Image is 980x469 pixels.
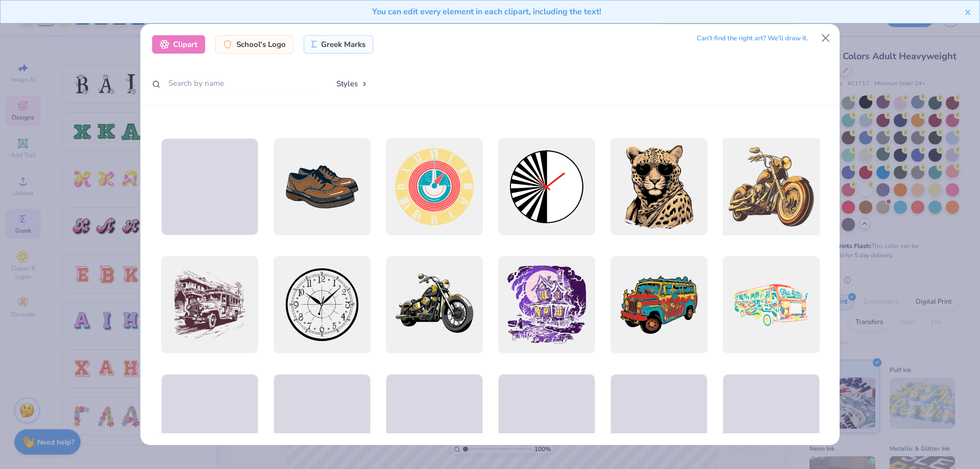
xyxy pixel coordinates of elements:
[697,30,808,47] div: Can’t find the right art? We’ll draw it.
[152,35,205,54] div: Clipart
[816,29,836,48] button: Close
[8,6,965,18] div: You can edit every element in each clipart, including the text!
[152,74,315,93] input: Search by name
[965,6,972,18] button: close
[326,74,379,93] button: Styles
[215,35,293,54] div: School's Logo
[304,35,374,54] div: Greek Marks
